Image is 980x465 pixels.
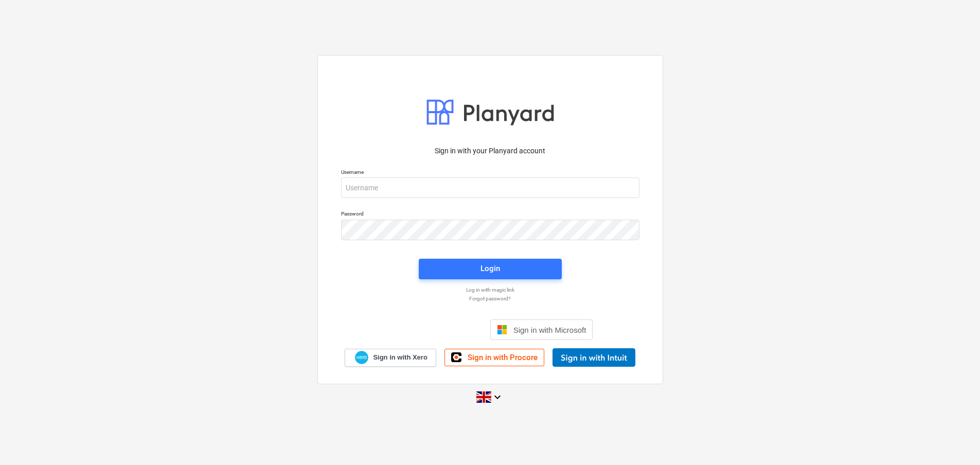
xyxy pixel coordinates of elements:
p: Password [341,210,639,219]
a: Sign in with Xero [345,349,436,367]
a: Sign in with Procore [444,349,544,366]
span: Sign in with Xero [373,353,427,362]
button: Login [419,259,562,279]
img: Microsoft logo [497,325,507,335]
a: Forgot password? [336,295,645,302]
p: Username [341,169,639,177]
img: Xero logo [355,351,368,365]
a: Log in with magic link [336,287,645,293]
span: Sign in with Procore [468,353,538,362]
div: Login [480,262,500,275]
i: keyboard_arrow_down [491,391,504,403]
span: Sign in with Microsoft [513,326,586,334]
p: Sign in with your Planyard account [341,146,639,156]
iframe: Sign in with Google Button [382,318,487,341]
input: Username [341,177,639,198]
